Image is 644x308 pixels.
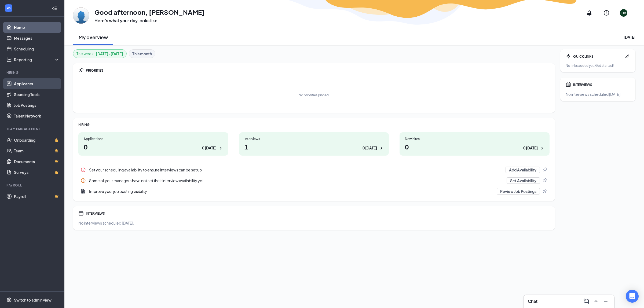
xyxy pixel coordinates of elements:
svg: Pin [542,167,547,173]
a: OnboardingCrown [14,135,60,145]
div: No links added yet. Get started! [566,63,630,68]
svg: QuestionInfo [603,10,610,16]
svg: Calendar [78,211,84,216]
a: Applications00 [DATE]ArrowRight [78,132,228,156]
div: Open Intercom Messenger [626,290,639,303]
div: PRIORITIES [86,68,550,73]
button: Add Availability [506,167,540,173]
div: Improve your job posting visibility [89,189,493,194]
svg: Pin [78,68,84,73]
a: DocumentsCrown [14,156,60,167]
svg: Analysis [6,57,12,62]
svg: Calendar [566,82,571,87]
svg: Bolt [566,54,571,59]
div: Some of your managers have not set their interview availability yet [89,178,503,183]
h1: Good afternoon, [PERSON_NAME] [94,8,204,17]
div: This week : [76,51,123,57]
div: Set your scheduling availability to ensure interviews can be set up [78,164,550,175]
a: Messages [14,33,60,43]
svg: ArrowRight [378,145,383,151]
svg: ComposeMessage [583,298,590,305]
div: New hires [405,137,544,141]
div: 0 [DATE] [363,145,377,151]
svg: DocumentAdd [80,189,86,194]
a: Interviews10 [DATE]ArrowRight [239,132,389,156]
button: Set Availability [507,177,540,184]
a: Job Postings [14,100,60,111]
div: Applications [84,137,223,141]
div: 0 [DATE] [202,145,217,151]
a: DocumentAddImprove your job posting visibilityReview Job PostingsPin [78,186,550,197]
button: ChevronUp [592,297,600,306]
h3: Here’s what your day looks like [94,18,204,24]
a: Talent Network [14,111,60,121]
div: No priorities pinned. [299,93,330,97]
img: Derek Bodin [73,8,89,24]
div: INTERVIEWS [573,82,630,87]
a: Applicants [14,78,60,89]
svg: Pin [542,189,547,194]
h1: 1 [244,142,384,151]
div: No interviews scheduled [DATE]. [566,91,630,97]
div: Payroll [6,183,59,188]
a: Sourcing Tools [14,89,60,100]
div: 0 [DATE] [523,145,538,151]
a: InfoSome of your managers have not set their interview availability yetSet AvailabilityPin [78,175,550,186]
div: Team Management [6,127,59,131]
button: ComposeMessage [582,297,591,306]
a: Home [14,22,60,33]
svg: WorkstreamLogo [6,5,11,11]
svg: Collapse [52,6,57,11]
div: Some of your managers have not set their interview availability yet [78,175,550,186]
svg: Settings [6,297,12,303]
svg: Notifications [586,10,592,16]
button: Minimize [601,297,610,306]
svg: Info [80,178,86,183]
div: Switch to admin view [14,297,52,303]
h1: 0 [84,142,223,151]
h2: My overview [79,34,108,41]
svg: Pin [542,178,547,183]
svg: ArrowRight [539,145,544,151]
div: DB [621,11,626,15]
svg: ArrowRight [218,145,223,151]
div: Hiring [6,70,59,75]
div: No interviews scheduled [DATE]. [78,220,550,226]
svg: Info [80,167,86,173]
b: This month [132,51,152,57]
h3: Chat [528,298,537,304]
a: PayrollCrown [14,191,60,202]
svg: ChevronUp [593,298,599,305]
a: SurveysCrown [14,167,60,178]
svg: Pen [625,54,630,59]
div: INTERVIEWS [86,211,550,216]
button: Review Job Postings [497,188,540,195]
b: [DATE] - [DATE] [96,51,123,57]
a: Scheduling [14,43,60,54]
div: QUICK LINKS [573,54,623,59]
div: HIRING [78,122,550,127]
h1: 0 [405,142,544,151]
a: InfoSet your scheduling availability to ensure interviews can be set upAdd AvailabilityPin [78,164,550,175]
div: Interviews [244,137,384,141]
svg: Minimize [602,298,609,305]
div: Set your scheduling availability to ensure interviews can be set up [89,167,502,173]
div: [DATE] [624,34,635,40]
a: New hires00 [DATE]ArrowRight [400,132,550,156]
div: Improve your job posting visibility [78,186,550,197]
div: Reporting [14,57,60,62]
a: TeamCrown [14,145,60,156]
